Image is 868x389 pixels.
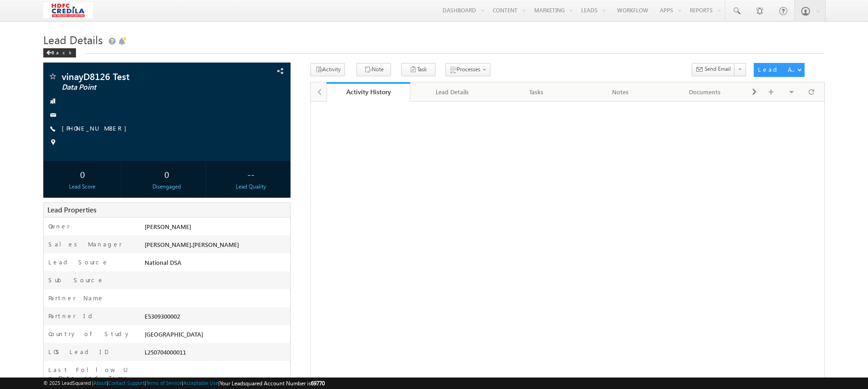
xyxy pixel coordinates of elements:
[142,348,290,360] div: L250704000011
[457,66,480,73] span: Processes
[310,63,345,76] button: Activity
[46,166,119,183] div: 0
[333,87,404,96] div: Activity History
[48,258,109,266] label: Lead Source
[47,205,96,214] span: Lead Properties
[48,294,104,302] label: Partner Name
[48,330,131,338] label: Country of Study
[108,380,145,386] a: Contact Support
[692,63,735,76] button: Send Email
[43,32,103,47] span: Lead Details
[445,63,490,76] button: Processes
[663,82,747,102] a: Documents
[48,276,104,284] label: Sub Source
[130,183,204,191] div: Disengaged
[220,380,325,387] span: Your Leadsquared Account Number is
[326,82,411,102] a: Activity History
[146,380,182,386] a: Terms of Service
[48,366,133,382] label: Last Follow Up Date and Time
[43,2,93,18] img: Custom Logo
[142,258,290,271] div: National DSA
[311,380,325,387] span: 69770
[495,82,579,102] a: Tasks
[62,83,216,92] span: Data Point
[586,86,655,97] div: Notes
[62,72,216,81] span: vinayD8126 Test
[410,82,495,102] a: Lead Details
[93,380,107,386] a: About
[401,63,436,76] button: Task
[356,63,391,76] button: Note
[43,48,81,56] a: Back
[502,86,571,97] div: Tasks
[215,166,288,183] div: --
[142,312,290,325] div: E5309300002
[215,183,288,191] div: Lead Quality
[48,348,108,356] label: LOS Lead ID
[48,222,70,230] label: Owner
[48,240,122,248] label: Sales Manager
[142,240,290,253] div: [PERSON_NAME].[PERSON_NAME]
[183,380,218,386] a: Acceptable Use
[145,223,191,230] span: [PERSON_NAME]
[46,183,119,191] div: Lead Score
[579,82,663,102] a: Notes
[130,166,204,183] div: 0
[754,63,804,77] button: Lead Actions
[670,86,739,97] div: Documents
[705,65,731,73] span: Send Email
[142,330,290,343] div: [GEOGRAPHIC_DATA]
[43,379,325,388] span: © 2025 LeadSquared | | | | |
[758,65,797,74] div: Lead Actions
[62,124,131,132] a: [PHONE_NUMBER]
[43,48,76,57] div: Back
[48,312,96,320] label: Partner Id
[418,86,486,97] div: Lead Details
